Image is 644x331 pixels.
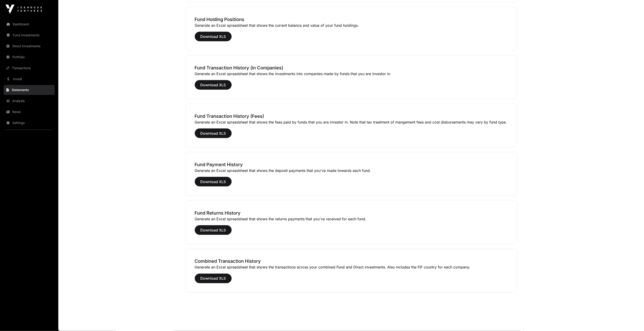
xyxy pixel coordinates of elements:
[195,216,508,222] p: Generate an Excel spreadsheet that shows the returns payments that you've received for each fund.
[195,133,232,138] a: Download XLS
[195,225,232,235] button: Download XLS
[195,65,508,71] h3: Fund Transaction History (in Companies)
[195,113,508,119] h3: Fund Transaction History (Fees)
[200,34,226,39] span: Download XLS
[4,96,55,106] a: Analysis
[195,32,232,41] button: Download XLS
[195,181,232,186] a: Download XLS
[195,258,508,265] h3: Combined Transaction History
[195,278,232,283] a: Download XLS
[195,230,232,234] a: Download XLS
[195,177,232,187] button: Download XLS
[200,82,226,88] span: Download XLS
[195,210,508,216] h3: Fund Returns History
[195,16,508,23] h3: Fund Holding Positions
[621,309,644,331] iframe: Chat Widget
[195,265,508,270] p: Generate an Excel spreadsheet that shows the transactions across your combined Fund and Direct in...
[4,19,55,29] a: Dashboard
[4,52,55,62] a: Portfolio
[200,179,226,184] span: Download XLS
[4,107,55,117] a: News
[195,23,508,28] p: Generate an Excel spreadsheet that shows the current balance and value of your fund holdings.
[195,161,508,168] h3: Fund Payment History
[195,274,232,283] button: Download XLS
[195,85,232,89] a: Download XLS
[195,119,508,125] p: Generate an Excel spreadsheet that shows the fees paid by funds that you are investor in. Note th...
[5,5,42,14] img: Icehouse Ventures Logo
[4,118,55,128] a: Settings
[195,80,232,90] button: Download XLS
[4,74,55,84] a: Invest
[4,41,55,51] a: Direct Investments
[4,85,55,95] a: Statements
[200,276,226,281] span: Download XLS
[195,71,508,76] p: Generate an Excel spreadsheet that shows the investments into companies made by funds that you ar...
[4,63,55,73] a: Transactions
[4,30,55,40] a: Fund Investments
[195,168,508,173] p: Generate an Excel spreadsheet that shows the deposit payments that you've made towards each fund.
[200,227,226,233] span: Download XLS
[195,36,232,41] a: Download XLS
[195,129,232,138] button: Download XLS
[200,131,226,136] span: Download XLS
